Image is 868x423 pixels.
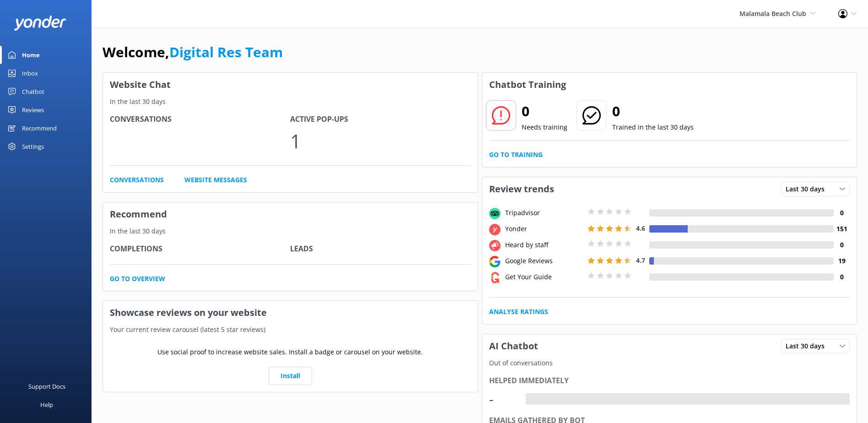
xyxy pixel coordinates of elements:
[503,272,585,282] div: Get Your Guide
[269,367,312,385] a: Install
[169,43,283,61] a: Digital Res Team
[22,101,44,119] div: Reviews
[522,100,567,122] h2: 0
[22,137,44,156] div: Settings
[834,256,850,266] h4: 19
[14,16,66,31] img: yonder-white-logo.png
[503,208,585,218] div: Tripadvisor
[22,46,40,64] div: Home
[786,341,830,351] span: Last 30 days
[636,256,645,265] span: 4.7
[103,73,478,97] h3: Website Chat
[503,256,585,266] div: Google Reviews
[526,393,533,405] div: -
[102,41,283,63] h1: Welcome,
[482,334,545,358] h3: AI Chatbot
[482,73,573,97] h3: Chatbot Training
[489,150,543,160] a: Go to Training
[184,175,247,185] a: Website Messages
[22,82,44,101] div: Chatbot
[786,184,830,194] span: Last 30 days
[503,224,585,234] div: Yonder
[40,396,53,414] div: Help
[612,122,694,132] p: Trained in the last 30 days
[103,301,478,325] h3: Showcase reviews on your website
[290,243,470,255] h4: Leads
[489,307,548,317] a: Analyse Ratings
[103,325,478,335] p: Your current review carousel (latest 5 star reviews)
[489,375,850,387] div: Helped immediately
[103,202,478,226] h3: Recommend
[22,64,38,82] div: Inbox
[290,125,470,156] p: 1
[612,100,694,122] h2: 0
[834,208,850,218] h4: 0
[636,224,645,233] span: 4.6
[834,224,850,234] h4: 151
[482,177,561,201] h3: Review trends
[22,119,57,137] div: Recommend
[103,97,478,107] p: In the last 30 days
[482,358,857,368] p: Out of conversations
[110,114,290,125] h4: Conversations
[834,240,850,250] h4: 0
[28,377,65,396] div: Support Docs
[103,226,478,236] p: In the last 30 days
[834,272,850,282] h4: 0
[157,347,423,357] p: Use social proof to increase website sales. Install a badge or carousel on your website.
[110,274,165,284] a: Go to overview
[489,388,517,410] div: -
[290,114,470,125] h4: Active Pop-ups
[110,175,164,185] a: Conversations
[522,122,567,132] p: Needs training
[739,9,806,18] span: Malamala Beach Club
[110,243,290,255] h4: Completions
[503,240,585,250] div: Heard by staff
